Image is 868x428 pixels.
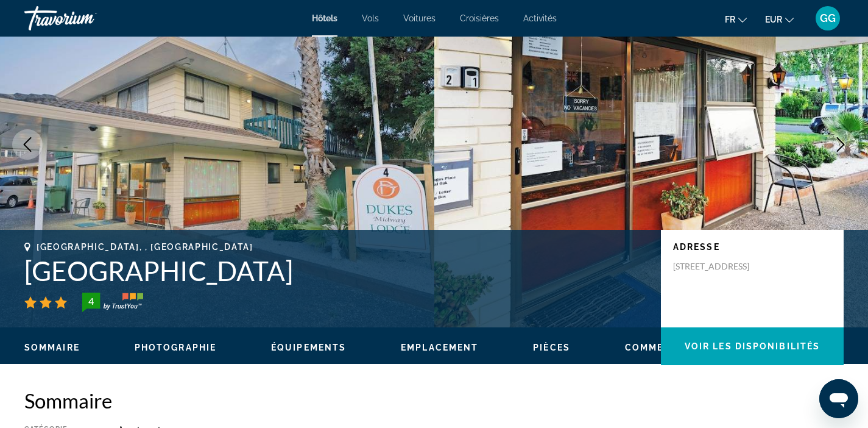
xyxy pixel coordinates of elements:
h2: Sommaire [24,388,844,413]
span: EUR [765,15,782,24]
span: Pièces [533,343,570,352]
span: Commentaires [625,343,708,352]
a: Travorium [24,2,146,34]
button: Photographie [135,342,216,353]
button: Commentaires [625,342,708,353]
h1: [GEOGRAPHIC_DATA] [24,255,649,287]
a: Voitures [403,13,436,23]
button: Emplacement [401,342,478,353]
span: fr [725,15,735,24]
button: Équipements [271,342,346,353]
span: Emplacement [401,343,478,352]
span: Voir les disponibilités [685,341,820,351]
button: Next image [825,129,856,160]
a: Activités [523,13,557,23]
button: User Menu [812,5,844,31]
button: Pièces [533,342,570,353]
p: Adresse [673,242,831,252]
a: Hôtels [312,13,337,23]
button: Voir les disponibilités [661,327,844,365]
span: Sommaire [24,343,80,352]
a: Vols [362,13,379,23]
span: Équipements [271,343,346,352]
span: GG [820,12,836,24]
div: 4 [79,294,103,309]
button: Previous image [12,129,43,160]
a: Croisières [460,13,499,23]
span: [GEOGRAPHIC_DATA], , [GEOGRAPHIC_DATA] [37,242,253,252]
button: Change language [725,10,747,28]
span: Photographie [135,343,216,352]
img: trustyou-badge-hor.svg [82,293,143,312]
button: Change currency [765,10,794,28]
button: Sommaire [24,342,80,353]
p: [STREET_ADDRESS] [673,261,771,272]
iframe: Bouton de lancement de la fenêtre de messagerie [819,379,858,418]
